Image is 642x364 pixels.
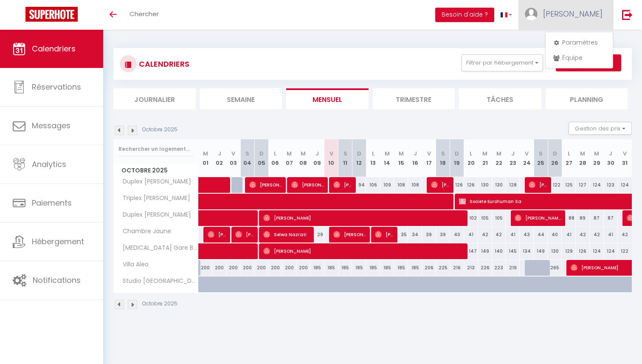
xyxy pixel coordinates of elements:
[543,8,603,19] span: [PERSON_NAME]
[208,226,226,243] span: [PERSON_NAME]
[115,260,151,269] span: Villa Aleo
[32,43,76,54] span: Calendriers
[604,139,618,177] th: 30
[546,88,628,109] li: Planning
[408,139,422,177] th: 16
[525,150,529,158] abbr: V
[604,177,618,193] div: 123
[492,227,506,243] div: 42
[408,177,422,193] div: 108
[562,210,576,226] div: 88
[562,243,576,259] div: 129
[408,227,422,243] div: 34
[274,150,276,158] abbr: L
[436,139,450,177] th: 18
[520,227,534,243] div: 43
[492,243,506,259] div: 140
[422,139,436,177] th: 17
[385,150,390,158] abbr: M
[114,164,198,177] span: Octobre 2025
[450,177,464,193] div: 126
[338,260,352,276] div: 185
[296,260,310,276] div: 200
[441,150,445,158] abbr: S
[338,139,352,177] th: 11
[310,260,324,276] div: 185
[548,243,562,259] div: 130
[115,210,193,220] span: Duplex [PERSON_NAME]
[333,226,366,243] span: [PERSON_NAME]
[394,227,408,243] div: 35
[590,227,604,243] div: 42
[548,139,562,177] th: 26
[231,150,235,158] abbr: V
[394,260,408,276] div: 185
[286,88,369,109] li: Mensuel
[344,150,347,158] abbr: S
[534,139,548,177] th: 25
[263,243,464,259] span: [PERSON_NAME]
[203,150,208,158] abbr: M
[618,227,632,243] div: 42
[492,177,506,193] div: 130
[315,150,319,158] abbr: J
[520,139,534,177] th: 24
[478,260,492,276] div: 226
[496,150,501,158] abbr: M
[604,210,618,226] div: 87
[245,150,249,158] abbr: S
[352,139,366,177] th: 12
[268,260,282,276] div: 200
[226,260,240,276] div: 200
[137,54,189,73] h3: CALENDRIERS
[380,260,394,276] div: 185
[506,260,520,276] div: 219
[394,139,408,177] th: 15
[436,260,450,276] div: 225
[200,88,282,109] li: Semaine
[511,150,515,158] abbr: J
[604,243,618,259] div: 124
[478,177,492,193] div: 130
[32,198,72,208] span: Paiements
[431,177,450,193] span: [PERSON_NAME]
[464,177,478,193] div: 126
[254,139,268,177] th: 05
[506,177,520,193] div: 128
[357,150,361,158] abbr: D
[568,150,570,158] abbr: L
[478,139,492,177] th: 21
[462,54,543,71] button: Filtrer par hébergement
[576,210,590,226] div: 89
[113,88,196,109] li: Journalier
[478,243,492,259] div: 149
[525,8,538,20] img: ...
[310,139,324,177] th: 09
[580,150,585,158] abbr: M
[25,7,78,22] img: Super Booking
[115,243,200,253] span: [MEDICAL_DATA] Gare Bellegarde
[372,150,374,158] abbr: L
[115,194,192,203] span: Triplex [PERSON_NAME]
[482,150,487,158] abbr: M
[199,260,213,276] div: 200
[218,150,221,158] abbr: J
[142,300,177,308] p: Octobre 2025
[450,139,464,177] th: 19
[623,150,627,158] abbr: V
[282,260,296,276] div: 200
[366,260,380,276] div: 185
[115,277,200,286] span: Studio [GEOGRAPHIC_DATA]
[333,177,352,193] span: [PERSON_NAME]
[32,236,84,247] span: Hébergement
[576,139,590,177] th: 28
[450,260,464,276] div: 216
[399,150,404,158] abbr: M
[548,260,562,276] div: 265
[562,139,576,177] th: 27
[394,177,408,193] div: 108
[130,9,159,18] span: Chercher
[576,177,590,193] div: 127
[142,126,177,134] p: Octobre 2025
[291,177,324,193] span: [PERSON_NAME]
